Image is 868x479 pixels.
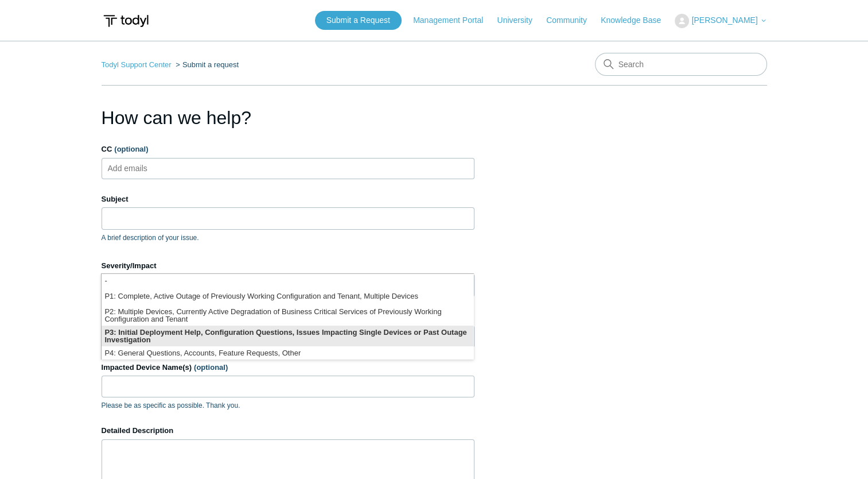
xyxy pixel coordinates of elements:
a: Knowledge Base [601,14,672,26]
label: CC [102,144,474,155]
label: Subject [102,194,474,205]
a: Submit a Request [315,11,402,30]
li: P1: Complete, Active Outage of Previously Working Configuration and Tenant, Multiple Devices [102,289,473,305]
img: Todyl Support Center Help Center home page [102,10,150,32]
button: [PERSON_NAME] [675,14,766,28]
label: Detailed Description [102,425,474,436]
li: P3: Initial Deployment Help, Configuration Questions, Issues Impacting Single Devices or Past Out... [102,326,473,346]
li: - [102,274,473,289]
a: University [497,14,543,26]
span: (optional) [194,363,228,372]
label: Impacted Device Name(s) [102,362,474,373]
input: Search [595,53,767,76]
span: (optional) [114,145,148,153]
a: Management Portal [413,14,495,26]
input: Add emails [103,160,172,177]
li: P4: General Questions, Accounts, Feature Requests, Other [102,346,473,362]
p: A brief description of your issue. [102,233,474,243]
li: Submit a request [173,60,239,69]
a: Todyl Support Center [102,60,172,69]
li: P2: Multiple Devices, Currently Active Degradation of Business Critical Services of Previously Wo... [102,305,473,326]
h1: How can we help? [102,104,474,132]
li: Todyl Support Center [102,60,174,69]
p: Please be as specific as possible. Thank you. [102,400,474,411]
span: [PERSON_NAME] [691,16,757,25]
a: Community [546,14,598,26]
label: Severity/Impact [102,260,474,272]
